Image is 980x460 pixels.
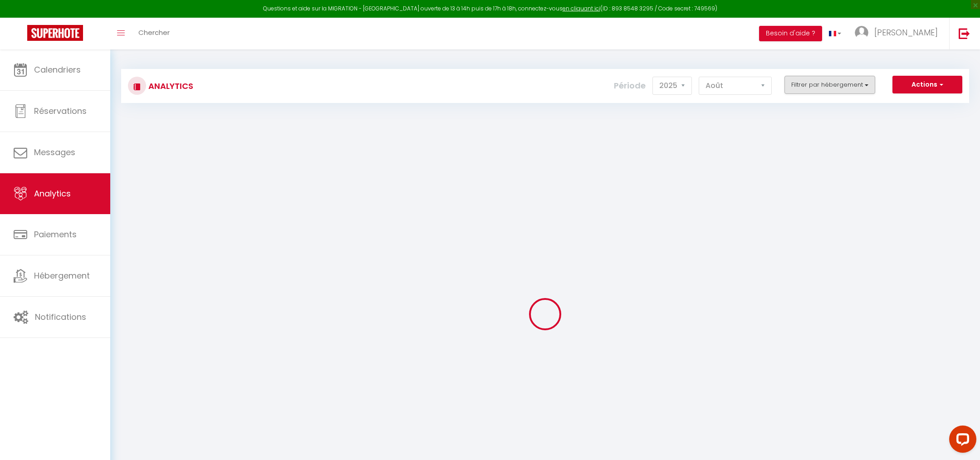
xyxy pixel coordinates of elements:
[848,18,949,49] a: ... [PERSON_NAME]
[784,76,875,94] button: Filtrer par hébergement
[34,64,81,75] span: Calendriers
[35,311,86,323] span: Notifications
[959,28,970,39] img: logout
[34,147,75,158] span: Messages
[855,26,868,39] img: ...
[34,229,77,240] span: Paiements
[146,76,193,96] h3: Analytics
[614,76,646,96] label: Période
[874,27,938,38] span: [PERSON_NAME]
[132,18,176,49] a: Chercher
[34,188,71,199] span: Analytics
[563,5,600,12] a: en cliquant ici
[942,422,980,460] iframe: LiveChat chat widget
[27,25,83,41] img: Super Booking
[34,270,90,281] span: Hébergement
[892,76,962,94] button: Actions
[138,28,170,37] span: Chercher
[34,105,87,117] span: Réservations
[759,26,822,41] button: Besoin d'aide ?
